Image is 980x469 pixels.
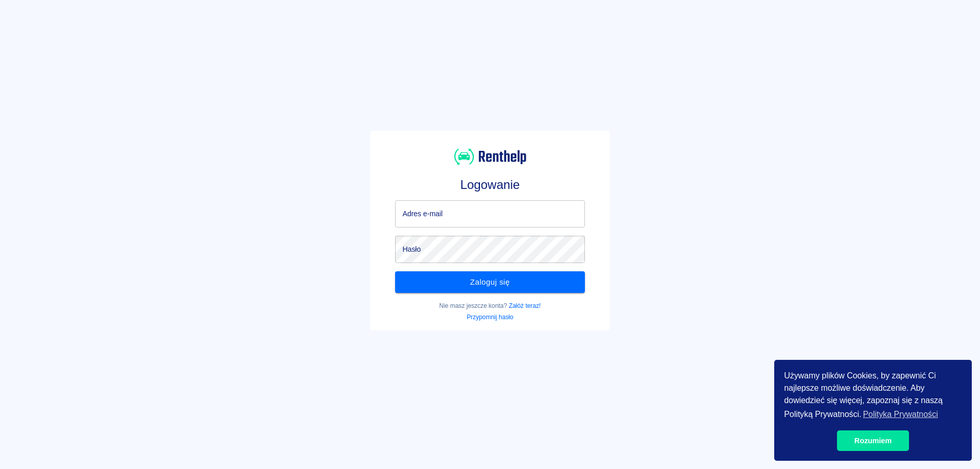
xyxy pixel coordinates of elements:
[454,147,526,166] img: Renthelp logo
[837,430,909,451] a: dismiss cookie message
[861,407,939,422] a: learn more about cookies
[395,301,584,310] p: Nie masz jeszcze konta?
[774,360,972,461] div: cookieconsent
[467,314,513,321] a: Przypomnij hasło
[395,178,584,192] h3: Logowanie
[509,302,541,309] a: Załóż teraz!
[784,370,962,422] span: Używamy plików Cookies, by zapewnić Ci najlepsze możliwe doświadczenie. Aby dowiedzieć się więcej...
[395,271,584,293] button: Zaloguj się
